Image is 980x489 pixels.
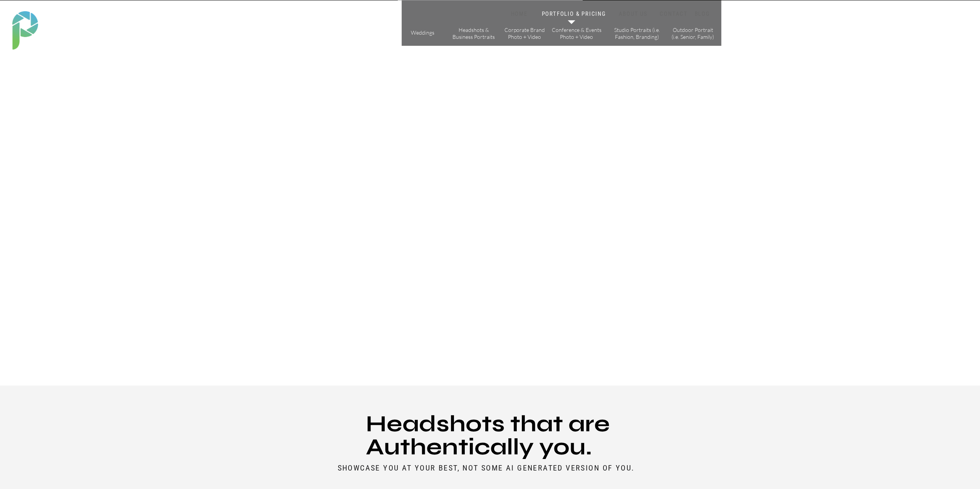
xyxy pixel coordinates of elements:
a: Studio Portraits (i.e. Fashion, Branding) [611,27,663,40]
h2: Headshots that are Authentically you. [366,412,615,461]
a: Weddings [409,29,436,37]
a: PORTFOLIO & PRICING [540,10,608,18]
h1: Sacramento Headshots that Captivate [283,139,499,215]
a: BLOG [693,10,712,18]
a: Corporate Brand Photo + Video [503,27,546,40]
a: Outdoor Portrait (i.e. Senior, Family) [671,27,715,40]
a: Headshots & Business Portraits [452,27,496,40]
a: Portfolio [285,258,338,272]
a: Get Pricing [376,258,419,267]
a: Conference & Events Photo + Video [551,27,602,40]
a: HOME [503,10,536,18]
a: CONTACT [658,10,690,18]
p: Showcase you at your best, not some AI generated version of you. [338,463,643,472]
a: ABOUT US [617,10,650,18]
